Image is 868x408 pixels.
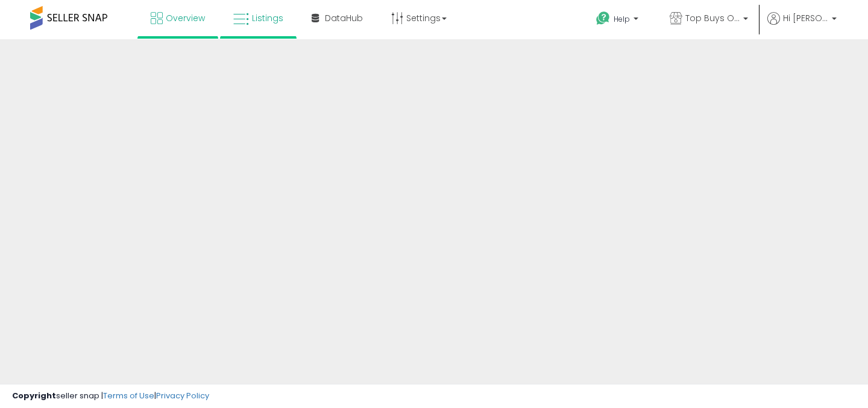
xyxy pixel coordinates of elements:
[12,390,209,402] div: seller snap | |
[685,12,740,24] span: Top Buys Only!
[596,11,611,26] i: Get Help
[783,12,828,24] span: Hi [PERSON_NAME]
[166,12,205,24] span: Overview
[252,12,283,24] span: Listings
[325,12,363,24] span: DataHub
[614,14,630,24] span: Help
[587,2,650,39] a: Help
[103,390,154,401] a: Terms of Use
[767,12,837,39] a: Hi [PERSON_NAME]
[12,390,56,401] strong: Copyright
[156,390,209,401] a: Privacy Policy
